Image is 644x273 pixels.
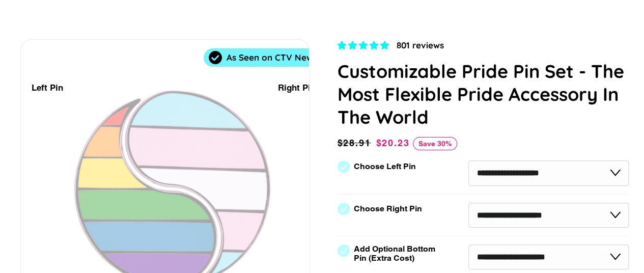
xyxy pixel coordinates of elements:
span: $20.23 [376,138,409,148]
div: Right Pin [278,81,316,95]
label: Add Optional Bottom Pin (Extra Cost) [354,244,439,263]
span: Save 30% [413,137,457,150]
span: 4.83 stars [338,40,391,50]
span: 801 reviews [397,40,444,50]
label: Choose Right Pin [354,204,422,213]
span: $28.91 [338,136,374,150]
label: Choose Left Pin [354,162,416,171]
h1: Customizable Pride Pin Set - The Most Flexible Pride Accessory In The World [338,60,629,128]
